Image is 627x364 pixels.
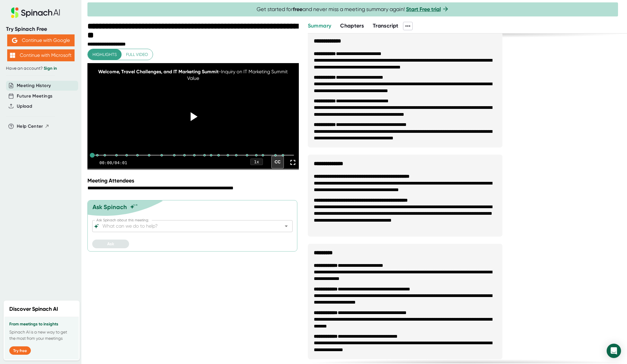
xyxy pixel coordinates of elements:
[406,6,441,13] a: Start Free trial
[101,222,273,230] input: What can we do to help?
[308,22,331,30] button: Summary
[17,93,52,100] button: Future Meetings
[98,68,288,82] div: - Inquiry on IT Marketing Summit Value
[7,34,75,46] button: Continue with Google
[308,22,331,29] span: Summary
[6,66,75,71] div: Have an account?
[126,51,148,58] span: Full video
[88,49,122,60] button: Highlights
[93,203,127,211] div: Ask Spinach
[250,159,263,165] div: 1 x
[9,322,74,327] h3: From meetings to insights
[293,6,302,13] b: free
[607,344,621,358] div: Open Intercom Messenger
[9,305,58,313] h2: Discover Spinach AI
[17,123,43,130] span: Help Center
[121,49,153,60] button: Full video
[9,346,31,355] button: Try free
[373,22,399,30] button: Transcript
[340,22,364,29] span: Chapters
[107,241,114,246] span: Ask
[282,222,290,230] button: Open
[17,123,49,130] button: Help Center
[44,66,57,71] a: Sign in
[340,22,364,30] button: Chapters
[98,69,219,74] span: Welcome, Travel Challenges, and IT Marketing Summit
[87,177,300,184] div: Meeting Attendees
[12,38,17,43] img: Aehbyd4JwY73AAAAAElFTkSuQmCC
[17,103,32,110] button: Upload
[99,160,127,165] div: 00:00 / 04:01
[92,240,129,248] button: Ask
[9,329,74,342] p: Spinach AI is a new way to get the most from your meetings
[271,156,284,168] div: CC
[373,22,399,29] span: Transcript
[93,51,117,58] span: Highlights
[257,6,449,13] span: Get started for and never miss a meeting summary again!
[17,82,51,89] button: Meeting History
[6,26,75,33] div: Try Spinach Free
[7,49,75,61] button: Continue with Microsoft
